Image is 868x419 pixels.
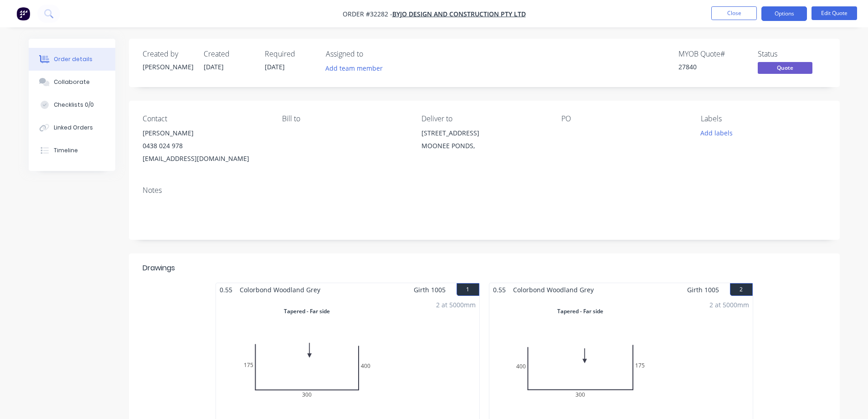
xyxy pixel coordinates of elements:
a: ByJo Design and Construction PTY LTD [392,10,526,18]
div: 0438 024 978 [143,140,267,152]
div: [PERSON_NAME]0438 024 978[EMAIL_ADDRESS][DOMAIN_NAME] [143,127,267,165]
div: [STREET_ADDRESS]MOONEE PONDS, [421,127,546,156]
div: [PERSON_NAME] [143,127,267,140]
button: Options [761,6,807,21]
div: 2 at 5000mm [436,300,476,310]
div: 27840 [678,62,747,72]
div: Timeline [54,146,78,155]
span: Girth 1005 [414,283,446,296]
button: Checklists 0/0 [29,93,115,116]
div: PO [561,114,686,123]
div: Linked Orders [54,124,93,132]
button: Order details [29,48,115,71]
div: Checklists 0/0 [54,101,94,109]
span: [DATE] [204,62,224,71]
div: MOONEE PONDS, [421,140,546,152]
span: Order #32282 - [343,10,392,18]
button: Add team member [320,62,387,74]
span: 0.55 [216,283,236,296]
div: Order details [54,55,92,63]
div: Notes [143,186,826,195]
span: 0.55 [489,283,509,296]
div: Status [758,50,826,58]
div: Created [204,50,254,58]
button: 2 [730,283,753,296]
button: Edit Quote [812,6,857,20]
div: [PERSON_NAME] [143,62,193,72]
button: Collaborate [29,71,115,93]
div: Collaborate [54,78,90,86]
div: [EMAIL_ADDRESS][DOMAIN_NAME] [143,152,267,165]
div: 2 at 5000mm [709,300,749,310]
div: Created by [143,50,193,58]
button: Add labels [696,127,738,139]
button: Close [711,6,757,20]
button: Quote [758,62,812,76]
button: Timeline [29,139,115,162]
div: Required [265,50,315,58]
button: Add team member [326,62,388,74]
div: Contact [143,114,267,123]
button: 1 [457,283,479,296]
span: [DATE] [265,62,285,71]
span: Girth 1005 [687,283,719,296]
img: Factory [16,7,30,21]
div: Bill to [282,114,407,123]
button: Linked Orders [29,116,115,139]
span: Colorbond Woodland Grey [509,283,597,296]
span: Quote [758,62,812,73]
span: Colorbond Woodland Grey [236,283,324,296]
div: MYOB Quote # [678,50,747,58]
div: Assigned to [326,50,417,58]
div: [STREET_ADDRESS] [421,127,546,140]
div: Deliver to [421,114,546,123]
div: Labels [701,114,826,123]
div: Drawings [143,263,175,274]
